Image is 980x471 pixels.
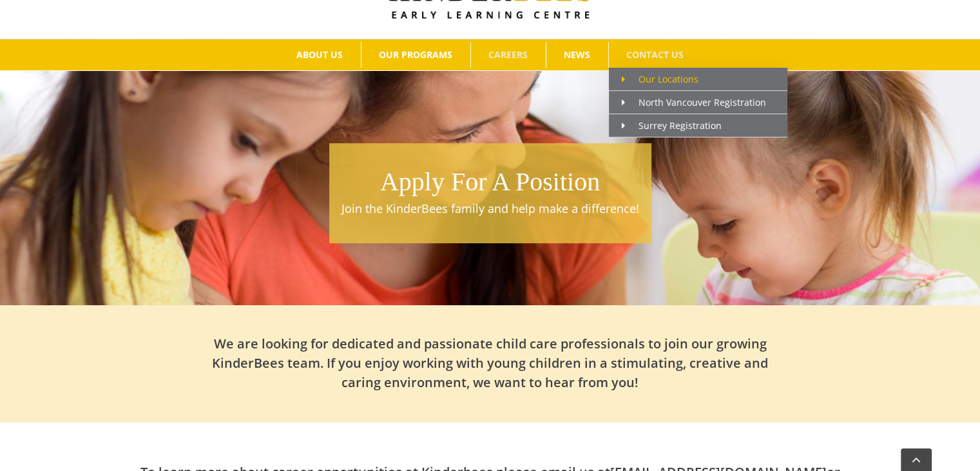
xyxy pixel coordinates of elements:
[626,50,684,59] span: CONTACT US
[19,39,961,70] nav: Main Menu
[361,42,470,68] a: OUR PROGRAMS
[207,334,774,392] h2: We are looking for dedicated and passionate child care professionals to join our growing KinderBe...
[296,50,343,59] span: ABOUT US
[546,42,608,68] a: NEWS
[609,42,702,68] a: CONTACT US
[336,164,645,200] h1: Apply For A Position
[471,42,546,68] a: CAREERS
[609,114,787,137] a: Surrey Registration
[336,200,645,217] p: Join the KinderBees family and help make a difference!
[564,50,590,59] span: NEWS
[622,96,766,108] span: North Vancouver Registration
[488,50,528,59] span: CAREERS
[622,73,698,85] span: Our Locations
[609,91,787,114] a: North Vancouver Registration
[622,119,722,132] span: Surrey Registration
[609,68,787,91] a: Our Locations
[379,50,452,59] span: OUR PROGRAMS
[279,42,361,68] a: ABOUT US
